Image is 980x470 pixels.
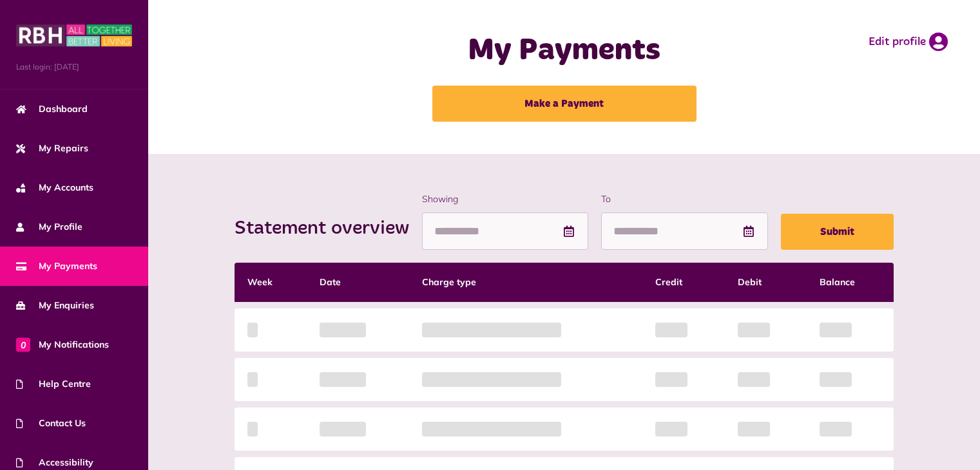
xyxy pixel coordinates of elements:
[16,259,97,273] span: My Payments
[869,32,948,52] a: Edit profile
[16,181,93,194] span: My Accounts
[16,142,88,155] span: My Repairs
[16,417,86,430] span: Contact Us
[16,377,91,391] span: Help Centre
[16,220,82,234] span: My Profile
[16,23,132,48] img: MyRBH
[16,61,132,73] span: Last login: [DATE]
[16,338,109,352] span: My Notifications
[16,102,88,116] span: Dashboard
[16,456,93,469] span: Accessibility
[369,32,760,70] h1: My Payments
[16,337,30,352] span: 0
[432,86,697,122] a: Make a Payment
[16,299,94,312] span: My Enquiries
